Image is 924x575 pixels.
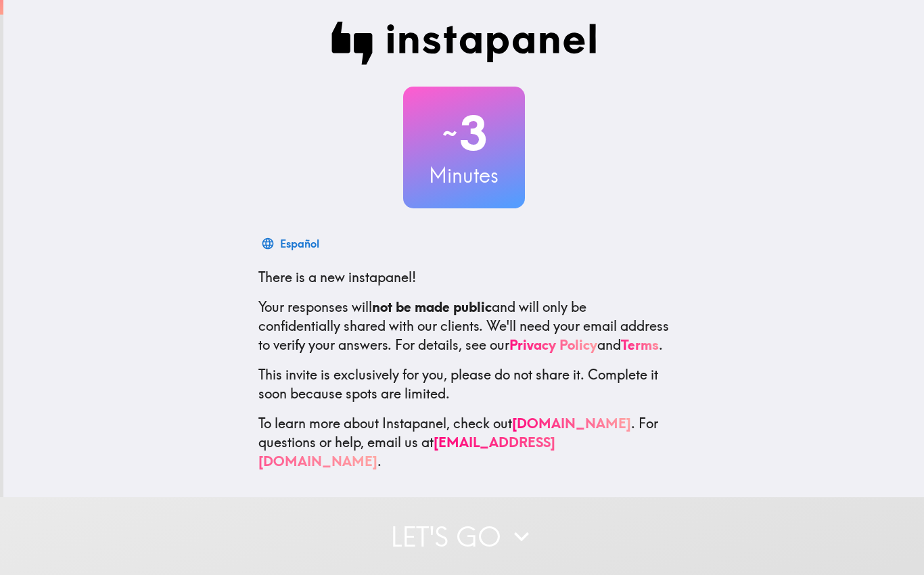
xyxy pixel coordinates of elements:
p: To learn more about Instapanel, check out . For questions or help, email us at . [258,414,670,471]
a: Terms [621,336,659,353]
p: This invite is exclusively for you, please do not share it. Complete it soon because spots are li... [258,365,670,403]
button: Español [258,230,325,257]
h2: 3 [403,106,525,161]
p: Your responses will and will only be confidentially shared with our clients. We'll need your emai... [258,298,670,354]
img: Instapanel [331,22,597,65]
span: There is a new instapanel! [258,269,416,285]
a: [EMAIL_ADDRESS][DOMAIN_NAME] [258,434,555,469]
b: not be made public [372,298,492,315]
div: Español [280,234,319,253]
h3: Minutes [403,161,525,189]
a: [DOMAIN_NAME] [512,415,631,432]
span: ~ [440,113,459,154]
a: Privacy Policy [509,336,597,353]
